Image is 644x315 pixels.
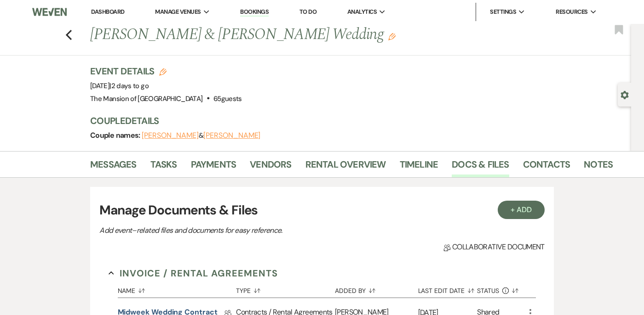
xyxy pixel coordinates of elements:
[90,81,149,90] span: [DATE]
[90,130,142,140] span: Couple names:
[203,132,260,139] button: [PERSON_NAME]
[142,132,199,139] button: [PERSON_NAME]
[388,32,396,40] button: Edit
[621,90,629,99] button: Open lead details
[109,266,278,280] button: Invoice / Rental Agreements
[150,157,177,177] a: Tasks
[305,157,386,177] a: Rental Overview
[523,157,570,177] a: Contacts
[443,242,545,253] span: Collaborative document
[400,157,438,177] a: Timeline
[111,81,149,90] span: 2 days to go
[584,157,613,177] a: Notes
[418,280,477,298] button: Last Edit Date
[99,225,421,236] p: Add event–related files and documents for easy reference.
[155,7,201,17] span: Manage Venues
[99,201,545,220] h3: Manage Documents & Files
[250,157,291,177] a: Vendors
[477,287,499,294] span: Status
[556,7,587,17] span: Resources
[109,81,149,90] span: |
[90,94,203,103] span: The Mansion of [GEOGRAPHIC_DATA]
[191,157,236,177] a: Payments
[118,280,236,298] button: Name
[90,114,605,127] h3: Couple Details
[90,157,137,177] a: Messages
[213,94,242,103] span: 65 guests
[240,8,269,17] a: Bookings
[335,280,418,298] button: Added By
[142,131,260,140] span: &
[477,280,524,298] button: Status
[347,7,377,17] span: Analytics
[490,7,516,17] span: Settings
[236,280,335,298] button: Type
[91,8,124,16] a: Dashboard
[32,2,67,22] img: Weven Logo
[90,65,242,78] h3: Event Details
[452,157,509,177] a: Docs & Files
[299,8,316,16] a: To Do
[498,201,545,219] button: + Add
[90,24,502,46] h1: [PERSON_NAME] & [PERSON_NAME] Wedding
